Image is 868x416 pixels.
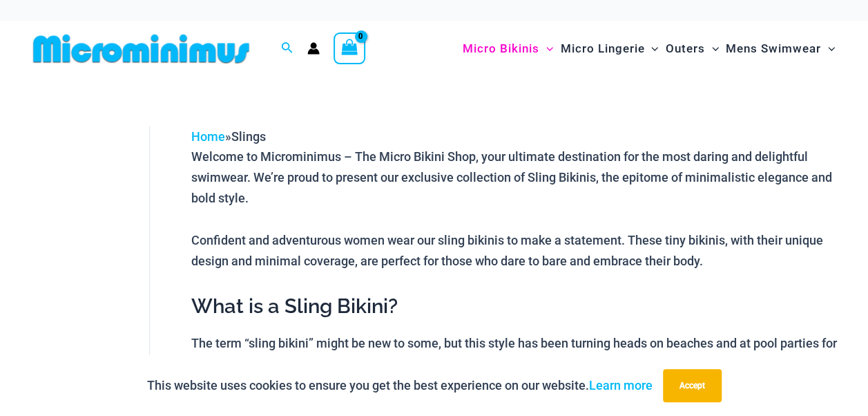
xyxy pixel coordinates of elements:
span: Mens Swimwear [726,31,821,66]
span: Menu Toggle [821,31,835,66]
img: MM SHOP LOGO FLAT [28,33,255,64]
a: View Shopping Cart, empty [334,32,365,64]
a: Learn more [589,378,653,393]
a: Account icon link [307,42,320,55]
a: Home [191,129,225,144]
p: This website uses cookies to ensure you get the best experience on our website. [147,375,653,396]
a: Mens SwimwearMenu ToggleMenu Toggle [722,28,838,70]
span: Outers [666,31,705,66]
nav: Site Navigation [457,26,840,72]
h2: What is a Sling Bikini? [191,293,840,319]
span: Micro Bikinis [463,31,539,66]
span: Slings [231,129,266,144]
a: OutersMenu ToggleMenu Toggle [662,28,722,70]
span: Menu Toggle [539,31,553,66]
a: Micro BikinisMenu ToggleMenu Toggle [459,28,557,70]
span: Menu Toggle [644,31,658,66]
iframe: TrustedSite Certified [35,115,159,392]
a: Search icon link [281,40,293,57]
p: Welcome to Microminimus – The Micro Bikini Shop, your ultimate destination for the most daring an... [191,146,840,208]
a: Micro LingerieMenu ToggleMenu Toggle [557,28,662,70]
button: Accept [663,369,722,402]
span: Menu Toggle [705,31,719,66]
span: Micro Lingerie [560,31,644,66]
p: Confident and adventurous women wear our sling bikinis to make a statement. These tiny bikinis, w... [191,230,840,271]
span: » [191,129,266,144]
